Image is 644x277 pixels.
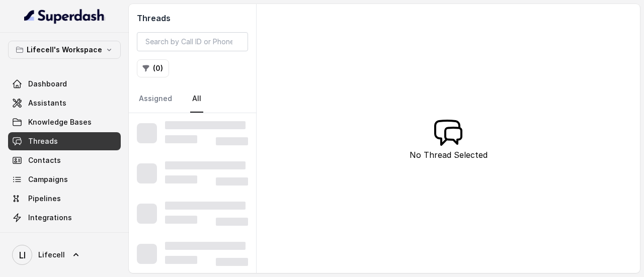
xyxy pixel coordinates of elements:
a: Dashboard [8,75,121,93]
a: API Settings [8,228,121,246]
span: Dashboard [28,79,67,89]
a: Campaigns [8,170,121,189]
p: Lifecell's Workspace [27,44,102,56]
a: Integrations [8,209,121,227]
a: Contacts [8,151,121,169]
input: Search by Call ID or Phone Number [137,32,248,51]
a: Pipelines [8,190,121,208]
a: Threads [8,132,121,150]
button: Lifecell's Workspace [8,41,121,59]
p: No Thread Selected [410,149,488,161]
span: API Settings [28,232,72,242]
a: All [190,85,203,113]
span: Knowledge Bases [28,117,92,127]
span: Threads [28,136,58,146]
span: Integrations [28,213,72,223]
span: Lifecell [38,250,65,260]
text: LI [19,250,26,260]
img: light.svg [24,8,105,24]
a: Assistants [8,94,121,112]
span: Contacts [28,155,61,165]
a: Assigned [137,85,174,113]
h2: Threads [137,12,248,24]
nav: Tabs [137,85,248,113]
span: Pipelines [28,194,61,204]
span: Assistants [28,98,66,108]
a: Knowledge Bases [8,113,121,131]
span: Campaigns [28,174,68,184]
button: (0) [137,59,169,77]
a: Lifecell [8,241,121,269]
